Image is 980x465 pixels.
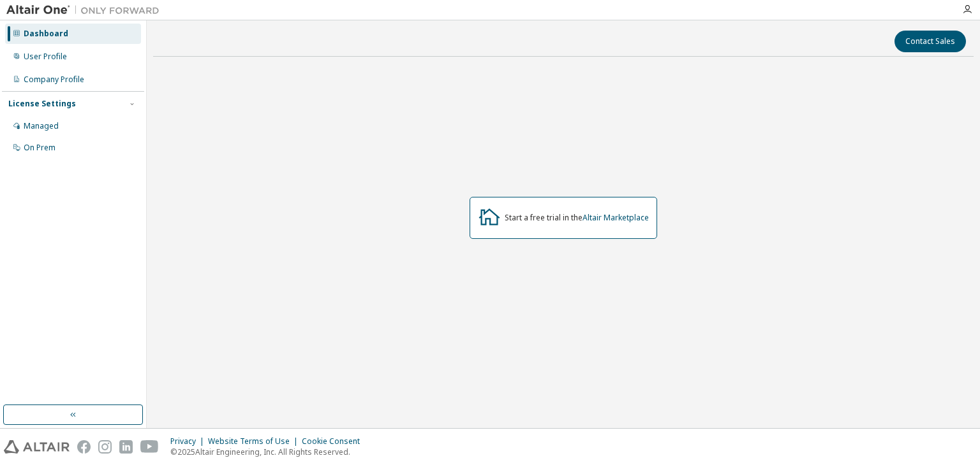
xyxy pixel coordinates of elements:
[505,213,649,223] div: Start a free trial in the
[24,29,68,39] div: Dashboard
[170,447,367,457] p: © 2025 Altair Engineering, Inc. All Rights Reserved.
[24,52,67,62] div: User Profile
[140,440,159,454] img: youtube.svg
[8,99,76,109] div: License Settings
[170,436,208,447] div: Privacy
[24,143,56,153] div: On Prem
[77,440,91,454] img: facebook.svg
[4,440,70,454] img: altair_logo.svg
[895,31,966,52] button: Contact Sales
[208,436,302,447] div: Website Terms of Use
[302,436,367,447] div: Cookie Consent
[6,4,166,17] img: Altair One
[24,75,84,85] div: Company Profile
[24,121,59,131] div: Managed
[119,440,133,454] img: linkedin.svg
[98,440,112,454] img: instagram.svg
[583,212,649,223] a: Altair Marketplace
